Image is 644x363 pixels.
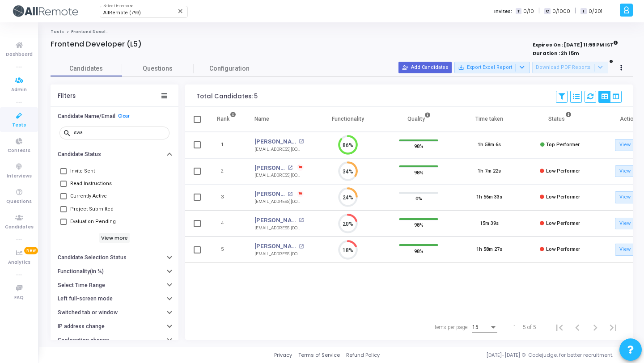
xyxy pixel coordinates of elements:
[533,50,579,57] strong: Duration : 2h 15m
[254,242,297,251] a: [PERSON_NAME]
[51,306,178,320] button: Switched tab or window
[632,194,640,201] mat-icon: open_in_new
[415,194,422,203] span: 0%
[254,114,269,124] div: Name
[70,191,107,202] span: Currently Active
[402,64,408,71] mat-icon: person_add_alt
[476,194,502,201] div: 1h 56m 33s
[476,246,502,253] div: 1h 58m 27s
[254,225,304,232] div: [EMAIL_ADDRESS][DOMAIN_NAME]
[51,40,142,49] h4: Frontend Developer (L5)
[70,204,114,215] span: Project Submitted
[544,8,550,15] span: C
[51,251,178,265] button: Candidate Selection Status
[74,130,166,135] input: Search...
[51,278,178,292] button: Select Time Range
[414,142,424,151] span: 98%
[254,190,285,198] a: [PERSON_NAME]
[254,146,304,153] div: [EMAIL_ADDRESS][DOMAIN_NAME]
[58,295,113,302] h6: Left full-screen mode
[575,6,576,16] span: |
[103,10,141,16] span: AllRemote (793)
[299,244,304,249] mat-icon: open_in_new
[209,64,250,73] span: Configuration
[208,211,246,237] td: 4
[51,109,178,123] button: Candidate Name/EmailClear
[6,51,33,59] span: Dashboard
[299,139,304,144] mat-icon: open_in_new
[58,337,109,344] h6: Geolocation change
[398,62,452,73] button: Add Candidates
[538,6,540,16] span: |
[532,62,608,73] button: Download PDF Reports
[589,8,602,15] span: 0/201
[208,107,246,132] th: Rank
[8,147,30,155] span: Contests
[177,8,184,15] mat-icon: Clear
[51,265,178,279] button: Functionality(in %)
[632,141,640,149] mat-icon: open_in_new
[254,137,297,146] a: [PERSON_NAME]
[604,318,622,336] button: Last page
[196,93,258,100] div: Total Candidates: 5
[58,323,105,330] h6: IP address change
[58,268,104,275] h6: Functionality(in %)
[632,220,640,228] mat-icon: open_in_new
[475,114,503,124] div: Time taken
[51,333,178,347] button: Geolocation change
[552,8,570,15] span: 0/1000
[298,351,340,359] a: Terms of Service
[551,318,568,336] button: First page
[480,220,499,228] div: 15m 39s
[11,2,78,20] img: logo
[525,107,595,132] th: Status
[70,178,112,189] span: Read Instructions
[63,129,74,137] mat-icon: search
[208,132,246,158] td: 1
[288,192,292,197] mat-icon: open_in_new
[254,216,297,225] a: [PERSON_NAME]
[380,351,633,359] div: [DATE]-[DATE] © Codejudge, for better recruitment.
[51,292,178,306] button: Left full-screen mode
[5,224,34,231] span: Candidates
[632,167,640,175] mat-icon: open_in_new
[58,113,115,120] h6: Candidate Name/Email
[122,64,194,73] span: Questions
[254,251,304,257] div: [EMAIL_ADDRESS][DOMAIN_NAME]
[208,184,246,211] td: 3
[568,318,586,336] button: Previous page
[12,122,26,129] span: Tests
[51,148,178,161] button: Candidate Status
[546,220,580,226] span: Low Performer
[254,172,304,179] div: [EMAIL_ADDRESS][DOMAIN_NAME]
[58,254,127,261] h6: Candidate Selection Status
[472,324,479,330] span: 15
[99,233,130,243] h6: View more
[58,93,76,100] div: Filters
[208,236,246,263] td: 5
[433,323,469,331] div: Items per page:
[383,107,454,132] th: Quality
[51,64,122,73] span: Candidates
[274,351,292,359] a: Privacy
[586,318,604,336] button: Next page
[70,216,116,227] span: Evaluation Pending
[6,198,32,206] span: Questions
[516,8,521,15] span: T
[11,86,27,94] span: Admin
[70,166,95,177] span: Invite Sent
[71,29,126,34] span: Frontend Developer (L5)
[580,8,586,15] span: I
[494,8,512,15] label: Invites:
[51,320,178,333] button: IP address change
[414,168,424,177] span: 98%
[454,62,530,73] button: Export Excel Report
[346,351,380,359] a: Refund Policy
[8,259,30,266] span: Analytics
[546,168,580,174] span: Low Performer
[299,218,304,223] mat-icon: open_in_new
[472,325,497,331] mat-select: Items per page:
[58,309,118,316] h6: Switched tab or window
